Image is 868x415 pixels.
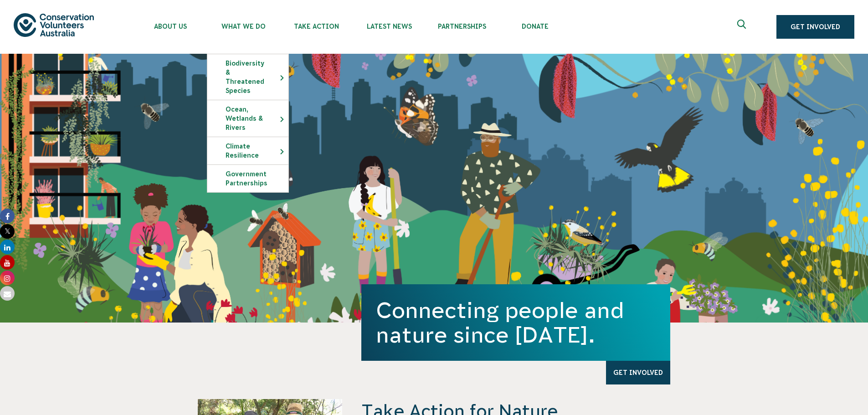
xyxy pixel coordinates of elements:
a: Get Involved [776,15,854,39]
a: Get Involved [606,361,670,384]
a: Government Partnerships [207,165,288,192]
span: What We Do [207,23,280,30]
a: Biodiversity & Threatened Species [207,54,288,100]
span: Partnerships [426,23,498,30]
h1: Connecting people and nature since [DATE]. [376,298,656,347]
a: Ocean, Wetlands & Rivers [207,100,288,137]
button: Expand search box Close search box [732,16,754,38]
li: Climate Resilience [207,137,289,164]
span: Latest News [353,23,426,30]
img: logo.svg [14,13,94,36]
span: About Us [134,23,207,30]
li: Biodiversity & Threatened Species [207,54,289,100]
li: Ocean, Wetlands & Rivers [207,100,289,137]
span: Donate [498,23,571,30]
span: Expand search box [737,20,749,34]
a: Climate Resilience [207,137,288,164]
span: Take Action [280,23,353,30]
